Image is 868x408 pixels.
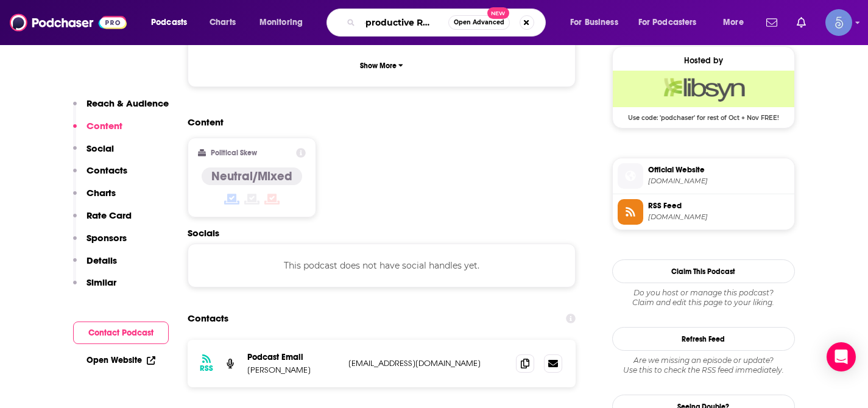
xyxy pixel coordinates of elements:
a: RSS Feed[DOMAIN_NAME] [618,199,789,225]
div: This podcast does not have social handles yet. [188,244,576,287]
p: Content [86,120,122,132]
button: open menu [630,13,715,32]
span: samanthaskelly.com [648,177,789,186]
span: For Business [570,14,618,31]
h2: Political Skew [211,149,257,157]
button: Social [73,142,114,165]
span: Official Website [648,164,789,175]
h4: Neutral/Mixed [211,169,292,184]
button: open menu [562,13,633,32]
button: open menu [143,13,203,32]
a: Open Website [86,355,155,365]
p: Social [86,142,114,154]
p: Sponsors [86,232,127,244]
div: Open Intercom Messenger [827,342,856,371]
p: Contacts [86,164,127,176]
div: Hosted by [613,55,794,66]
button: Reach & Audience [73,97,169,120]
button: Content [73,120,122,142]
button: Show More [198,54,566,77]
p: [EMAIL_ADDRESS][DOMAIN_NAME] [348,358,507,368]
button: Refresh Feed [612,327,795,351]
span: Logged in as Spiral5-G1 [825,9,852,36]
a: Libsyn Deal: Use code: 'podchaser' for rest of Oct + Nov FREE! [613,71,794,121]
div: Search podcasts, credits, & more... [338,9,557,37]
span: Do you host or manage this podcast? [612,288,795,298]
button: Claim This Podcast [612,259,795,283]
button: Similar [73,276,116,299]
a: Show notifications dropdown [792,12,811,33]
button: Open AdvancedNew [448,15,510,30]
button: Rate Card [73,209,132,232]
p: Rate Card [86,209,132,221]
span: Open Advanced [454,19,504,26]
p: Charts [86,187,116,199]
span: Monitoring [259,14,303,31]
p: Podcast Email [247,352,339,362]
img: User Profile [825,9,852,36]
button: open menu [251,13,319,32]
span: hungryforhappiness.libsyn.com [648,213,789,222]
a: Show notifications dropdown [761,12,782,33]
span: RSS Feed [648,200,789,211]
p: Show More [360,62,397,70]
button: open menu [715,13,759,32]
h2: Content [188,116,566,128]
h3: RSS [200,364,213,373]
span: Use code: 'podchaser' for rest of Oct + Nov FREE! [613,107,794,122]
a: Official Website[DOMAIN_NAME] [618,163,789,189]
span: For Podcasters [638,14,697,31]
span: Podcasts [151,14,187,31]
span: Charts [210,14,236,31]
span: More [723,14,744,31]
button: Contacts [73,164,127,187]
div: Are we missing an episode or update? Use this to check the RSS feed immediately. [612,356,795,375]
button: Sponsors [73,232,127,255]
input: Search podcasts, credits, & more... [360,13,448,32]
button: Details [73,255,117,277]
span: New [487,7,509,19]
p: Similar [86,276,116,288]
h2: Socials [188,227,576,239]
a: Charts [202,13,243,32]
p: [PERSON_NAME] [247,365,339,375]
img: Podchaser - Follow, Share and Rate Podcasts [10,11,127,34]
img: Libsyn Deal: Use code: 'podchaser' for rest of Oct + Nov FREE! [613,71,794,107]
p: Reach & Audience [86,97,169,109]
h2: Contacts [188,307,228,330]
button: Show profile menu [825,9,852,36]
div: Claim and edit this page to your liking. [612,288,795,308]
p: Details [86,255,117,266]
button: Contact Podcast [73,322,169,344]
button: Charts [73,187,116,209]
